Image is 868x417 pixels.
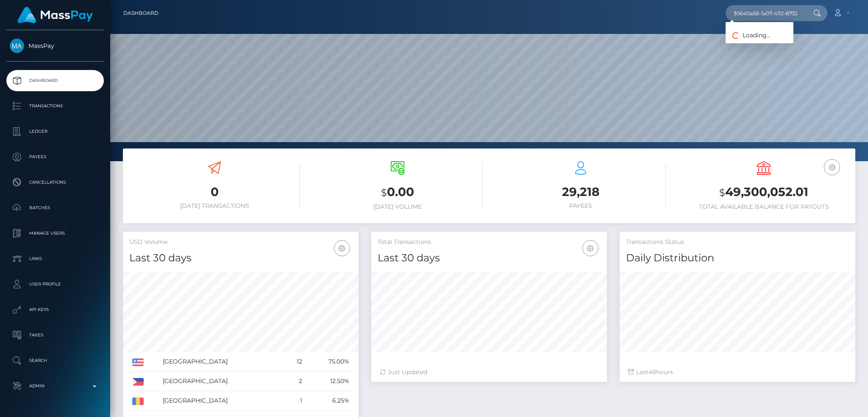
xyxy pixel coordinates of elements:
[6,299,104,320] a: API Keys
[726,5,805,21] input: Search...
[285,352,305,372] td: 12
[719,187,725,199] small: $
[726,31,771,39] span: Loading...
[626,238,849,246] h5: Transactions Status
[305,352,352,372] td: 75.00%
[312,184,483,201] h3: 0.00
[132,378,144,386] img: PH.png
[285,391,305,411] td: 1
[160,352,285,372] td: [GEOGRAPHIC_DATA]
[679,184,849,201] h3: 49,300,052.01
[6,248,104,269] a: Links
[10,380,100,392] p: Admin
[123,4,159,22] a: Dashboard
[6,95,104,117] a: Transactions
[129,184,300,200] h3: 0
[10,227,100,240] p: Manage Users
[10,278,100,291] p: User Profile
[285,372,305,391] td: 2
[628,368,847,377] div: Last hours
[378,238,601,246] h5: Total Transactions
[380,368,598,377] div: Just Updated
[10,252,100,265] p: Links
[160,391,285,411] td: [GEOGRAPHIC_DATA]
[160,372,285,391] td: [GEOGRAPHIC_DATA]
[132,358,144,366] img: US.png
[129,202,300,210] h6: [DATE] Transactions
[10,303,100,316] p: API Keys
[132,397,144,405] img: RO.png
[312,203,483,210] h6: [DATE] Volume
[6,121,104,142] a: Ledger
[6,42,104,50] span: MassPay
[10,151,100,163] p: Payees
[10,125,100,138] p: Ledger
[10,202,100,214] p: Batches
[381,187,387,199] small: $
[648,368,656,376] span: 48
[6,223,104,244] a: Manage Users
[17,7,93,23] img: MassPay Logo
[10,39,24,53] img: MassPay
[6,375,104,397] a: Admin
[6,197,104,218] a: Batches
[305,372,352,391] td: 12.50%
[129,251,352,266] h4: Last 30 days
[6,172,104,193] a: Cancellations
[6,146,104,168] a: Payees
[305,391,352,411] td: 6.25%
[6,274,104,295] a: User Profile
[10,100,100,112] p: Transactions
[10,354,100,367] p: Search
[378,251,601,266] h4: Last 30 days
[6,350,104,371] a: Search
[10,176,100,189] p: Cancellations
[6,325,104,346] a: Taxes
[679,203,849,210] h6: Total Available Balance for Payouts
[626,251,849,266] h4: Daily Distribution
[6,70,104,91] a: Dashboard
[10,74,100,87] p: Dashboard
[495,184,666,200] h3: 29,218
[495,202,666,210] h6: Payees
[129,238,352,246] h5: USD Volume
[10,329,100,341] p: Taxes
